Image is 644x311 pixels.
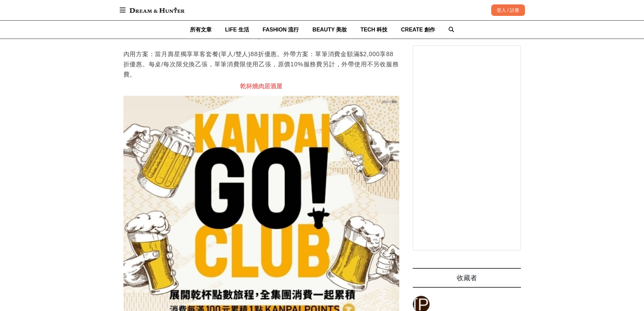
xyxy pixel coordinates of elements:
[123,49,399,80] p: 內用方案：當月壽星獨享單客套餐(單人/雙人)88折優惠。外帶方案：單筆消費金額滿$2,000享88折優惠。每桌/每次限兌換乙張，單筆消費限使用乙張，原價10%服務費另計，外帶使用不另收服務費。
[457,274,477,282] span: 收藏者
[401,21,435,39] a: CREATE 創作
[225,21,249,39] a: LIFE 生活
[126,4,188,16] img: Dream & Hunter
[312,27,347,32] span: BEAUTY 美妝
[491,4,525,16] div: 登入 / 註冊
[360,27,387,32] span: TECH 科技
[312,21,347,39] a: BEAUTY 美妝
[225,27,249,32] span: LIFE 生活
[190,27,212,32] span: 所有文章
[401,27,435,32] span: CREATE 創作
[263,27,299,32] span: FASHION 流行
[263,21,299,39] a: FASHION 流行
[360,21,387,39] a: TECH 科技
[240,83,282,90] span: 乾杯燒肉居酒屋
[190,21,212,39] a: 所有文章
